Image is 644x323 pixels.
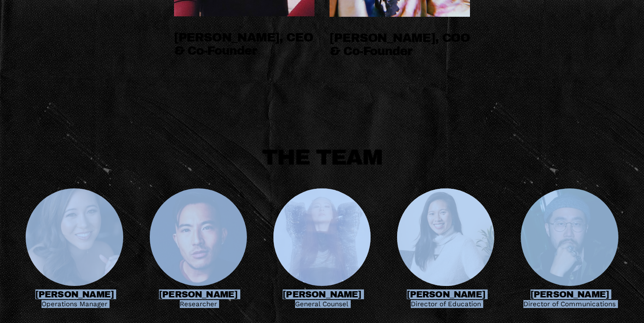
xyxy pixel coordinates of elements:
[273,300,371,308] p: General Counsel
[26,290,123,299] h2: [PERSON_NAME]
[273,290,371,299] h2: [PERSON_NAME]
[521,300,618,308] p: Director of Communications
[26,144,618,171] p: THE TEAM
[397,300,494,308] p: Director of Education
[521,290,618,299] h2: [PERSON_NAME]
[397,290,494,299] h2: [PERSON_NAME]
[174,31,314,57] h4: [PERSON_NAME], CEO & Co-Founder
[330,32,470,58] h4: [PERSON_NAME], COO & Co-Founder
[150,290,247,299] h2: [PERSON_NAME]
[150,300,247,308] p: Researcher
[26,300,123,308] p: Operations Manager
